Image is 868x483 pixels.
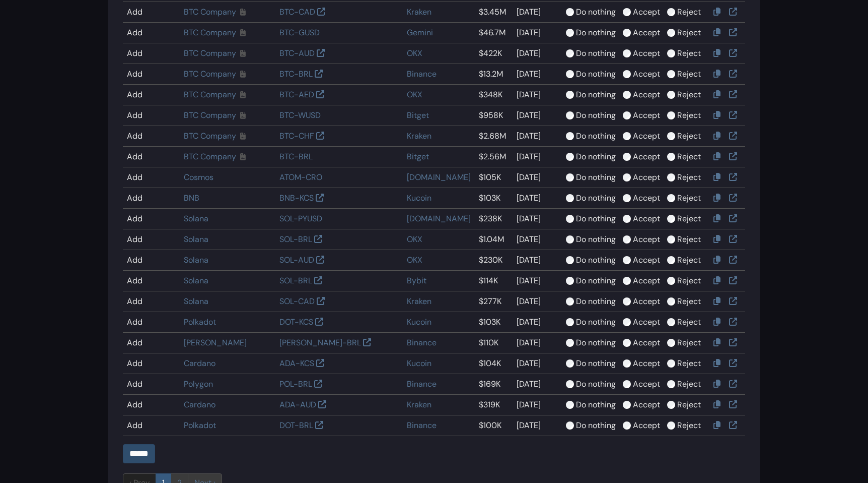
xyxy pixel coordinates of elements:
[407,131,431,141] a: Kraken
[633,399,660,411] label: Accept
[633,171,660,184] label: Accept
[475,2,513,23] td: $3.45M
[576,254,616,266] label: Do nothing
[123,333,180,353] td: Add
[279,69,313,79] a: BTC-BRL
[513,23,562,43] td: [DATE]
[279,255,314,265] a: SOL-AUD
[513,188,562,209] td: [DATE]
[576,399,616,411] label: Do nothing
[279,358,314,369] a: ADA-KCS
[677,378,701,390] label: Reject
[513,126,562,147] td: [DATE]
[633,233,660,246] label: Accept
[677,151,701,163] label: Reject
[184,255,208,265] a: Solana
[513,291,562,312] td: [DATE]
[407,296,431,307] a: Kraken
[279,131,314,141] a: BTC-CHF
[123,353,180,374] td: Add
[513,271,562,291] td: [DATE]
[576,316,616,328] label: Do nothing
[407,151,429,162] a: Bitget
[576,275,616,287] label: Do nothing
[633,151,660,163] label: Accept
[576,68,616,80] label: Do nothing
[576,89,616,101] label: Do nothing
[123,209,180,229] td: Add
[475,147,513,167] td: $2.56M
[279,379,312,389] a: POL-BRL
[184,234,208,245] a: Solana
[475,126,513,147] td: $2.68M
[633,337,660,349] label: Accept
[123,126,180,147] td: Add
[677,6,701,18] label: Reject
[475,291,513,312] td: $277K
[677,68,701,80] label: Reject
[407,337,437,348] a: Binance
[407,69,437,79] a: Binance
[407,317,431,327] a: Kucoin
[513,250,562,271] td: [DATE]
[184,275,208,286] a: Solana
[184,172,213,183] a: Cosmos
[279,172,322,183] a: ATOM-CRO
[633,109,660,122] label: Accept
[184,420,216,431] a: Polkadot
[576,337,616,349] label: Do nothing
[407,275,426,286] a: Bybit
[475,333,513,353] td: $110K
[633,192,660,204] label: Accept
[475,105,513,126] td: $958K
[407,379,437,389] a: Binance
[633,316,660,328] label: Accept
[513,312,562,333] td: [DATE]
[407,48,422,58] a: OKX
[279,296,315,307] a: SOL-CAD
[576,171,616,184] label: Do nothing
[279,420,313,431] a: DOT-BRL
[576,419,616,432] label: Do nothing
[513,64,562,85] td: [DATE]
[576,295,616,308] label: Do nothing
[633,68,660,80] label: Accept
[407,255,422,265] a: OKX
[513,415,562,436] td: [DATE]
[184,213,208,224] a: Solana
[576,233,616,246] label: Do nothing
[677,109,701,122] label: Reject
[677,337,701,349] label: Reject
[513,395,562,415] td: [DATE]
[123,374,180,395] td: Add
[475,312,513,333] td: $103K
[123,250,180,271] td: Add
[123,415,180,436] td: Add
[513,85,562,105] td: [DATE]
[184,379,213,389] a: Polygon
[184,358,215,369] a: Cardano
[475,395,513,415] td: $319K
[677,233,701,246] label: Reject
[407,7,431,17] a: Kraken
[633,27,660,39] label: Accept
[475,250,513,271] td: $230K
[513,167,562,188] td: [DATE]
[475,167,513,188] td: $105K
[123,395,180,415] td: Add
[407,213,471,224] a: [DOMAIN_NAME]
[576,192,616,204] label: Do nothing
[407,110,429,120] a: Bitget
[184,110,236,120] a: BTC Company
[407,172,471,183] a: [DOMAIN_NAME]
[576,47,616,59] label: Do nothing
[475,23,513,43] td: $46.7M
[513,147,562,167] td: [DATE]
[576,357,616,370] label: Do nothing
[123,2,180,23] td: Add
[677,275,701,287] label: Reject
[576,109,616,122] label: Do nothing
[475,209,513,229] td: $238K
[123,147,180,167] td: Add
[279,234,312,245] a: SOL-BRL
